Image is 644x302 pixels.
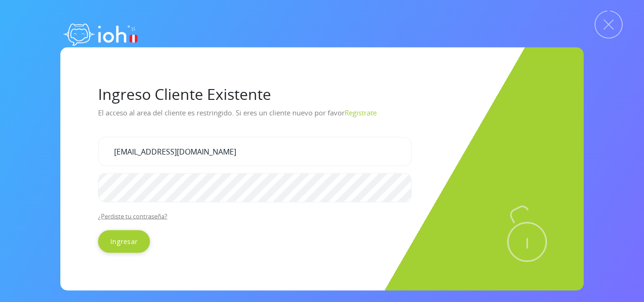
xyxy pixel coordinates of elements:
[98,105,546,129] p: El acceso al area del cliente es restringido. Si eres un cliente nuevo por favor
[98,137,412,166] input: Tu correo
[98,85,546,103] h1: Ingreso Cliente Existente
[594,10,623,39] img: Cerrar
[345,107,377,117] a: Registrate
[98,230,150,253] input: Ingresar
[98,212,167,220] a: ¿Perdiste tu contraseña?
[60,14,140,52] img: logo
